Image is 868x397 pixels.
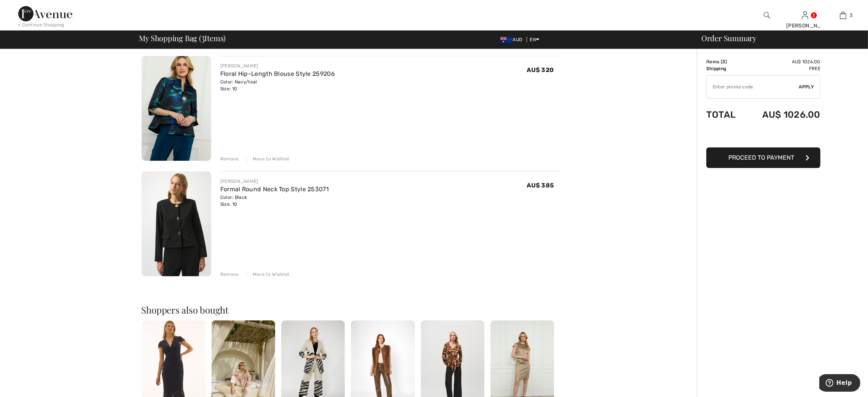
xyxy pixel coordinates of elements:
span: 3 [722,59,725,64]
div: Order Summary [692,34,863,42]
div: Remove [220,271,239,278]
span: AUD [500,37,525,42]
div: [PERSON_NAME] [220,62,335,69]
button: Proceed to Payment [706,147,820,168]
div: Move to Wishlist [246,155,290,162]
td: AU$ 1026.00 [745,58,820,65]
div: [PERSON_NAME] [786,22,823,30]
img: Floral Hip-Length Blouse Style 259206 [142,56,211,161]
img: 1ère Avenue [18,6,72,21]
a: Formal Round Neck Top Style 253071 [220,186,329,193]
div: < Continue Shopping [18,21,64,28]
div: Move to Wishlist [246,271,290,278]
img: Australian Dollar [500,37,513,43]
iframe: Opens a widget where you can find more information [819,374,860,393]
a: 3 [824,11,862,20]
span: AU$ 320 [527,66,554,74]
img: My Info [802,11,808,20]
img: Formal Round Neck Top Style 253071 [142,171,211,276]
img: My Bag [840,11,846,20]
span: 3 [201,32,205,42]
span: Proceed to Payment [729,154,795,161]
span: AU$ 385 [527,182,554,189]
iframe: PayPal [706,128,820,145]
td: Shipping [706,65,745,72]
span: My Shopping Bag ( Items) [139,34,226,42]
div: Color: Navy/teal Size: 10 [220,78,335,92]
div: [PERSON_NAME] [220,178,329,185]
td: AU$ 1026.00 [745,102,820,128]
div: Color: Black Size: 10 [220,194,329,208]
td: Total [706,102,745,128]
span: Apply [799,83,814,90]
h2: Shoppers also bought [142,305,560,314]
a: Sign In [802,11,808,19]
td: Free [745,65,820,72]
img: search the website [764,11,770,20]
span: EN [530,37,540,42]
span: 3 [850,12,853,19]
div: Remove [220,155,239,162]
a: Floral Hip-Length Blouse Style 259206 [220,70,335,77]
td: Items ( ) [706,58,745,65]
input: Promo code [707,75,799,98]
